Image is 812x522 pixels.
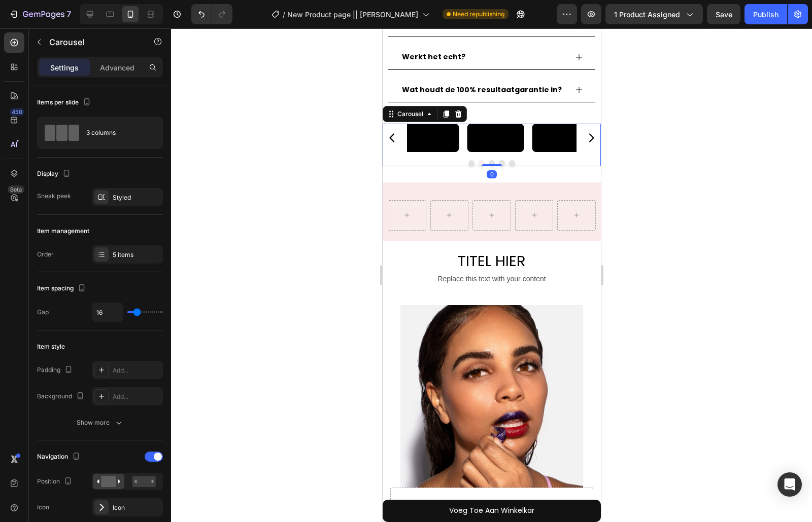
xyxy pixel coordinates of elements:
div: Open Intercom Messenger [777,472,802,497]
p: Advanced [100,62,134,73]
div: Padding [37,363,75,377]
input: Auto [92,303,123,321]
button: Publish [745,4,787,24]
button: Show more [37,414,163,432]
span: Need republishing [453,10,504,19]
div: 5 items [113,250,160,259]
div: Display [37,167,73,181]
div: Items per slide [37,96,93,109]
div: Order [37,250,54,259]
button: Save [707,4,740,24]
button: 1 product assigned [605,4,703,24]
div: Undo/Redo [191,4,232,24]
div: Beta [8,185,24,194]
div: Add... [113,366,160,375]
div: Item spacing [37,282,88,295]
div: 450 [10,108,24,116]
p: Carousel [49,36,136,48]
p: Settings [50,62,79,73]
div: Background [37,390,86,403]
span: New Product page || [PERSON_NAME] [287,9,418,20]
div: Publish [753,9,779,20]
span: 1 product assigned [614,9,680,20]
div: Navigation [37,450,82,464]
iframe: Design area [383,28,601,522]
div: Gap [37,308,49,317]
div: Add... [113,392,160,401]
div: Show more [77,418,124,428]
span: Save [716,10,732,19]
p: 7 [66,8,71,20]
div: Sneak peek [37,192,71,201]
div: Item style [37,342,65,351]
span: / [283,9,285,20]
div: Styled [113,193,160,202]
div: Icon [37,503,49,512]
div: 3 columns [86,121,148,144]
button: 7 [4,4,76,24]
div: Item management [37,227,89,236]
div: Icon [113,503,160,512]
div: Position [37,475,74,489]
